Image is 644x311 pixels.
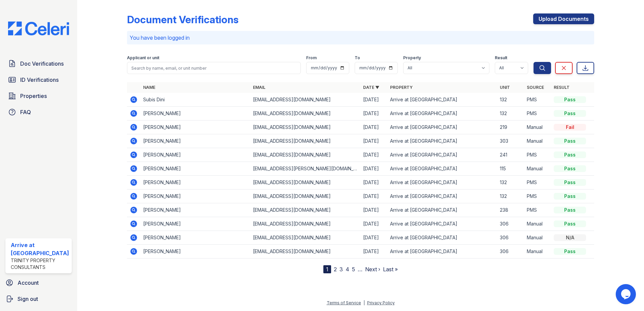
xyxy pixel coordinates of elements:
a: Terms of Service [327,300,361,305]
span: Properties [20,92,47,100]
a: Doc Verifications [5,57,72,70]
td: [EMAIL_ADDRESS][DOMAIN_NAME] [250,148,360,162]
a: Last » [383,266,398,273]
a: Sign out [3,292,74,306]
td: [EMAIL_ADDRESS][DOMAIN_NAME] [250,245,360,258]
a: Properties [5,89,72,103]
div: Pass [554,110,586,117]
td: [DATE] [360,231,387,245]
a: 5 [352,266,355,273]
div: Pass [554,179,586,186]
label: To [355,55,360,61]
a: Account [3,276,74,289]
img: CE_Logo_Blue-a8612792a0a2168367f1c8372b55b34899dd931a85d93a1a3d3e32e68fde9ad4.png [3,22,74,35]
label: Result [495,55,507,61]
td: [PERSON_NAME] [140,176,251,189]
a: Property [390,85,413,90]
td: [EMAIL_ADDRESS][DOMAIN_NAME] [250,120,360,134]
div: | [363,300,365,305]
div: Pass [554,248,586,255]
td: Arrive at [GEOGRAPHIC_DATA] [387,162,497,176]
td: PMS [524,203,551,217]
div: Pass [554,96,586,103]
td: PMS [524,176,551,189]
td: Arrive at [GEOGRAPHIC_DATA] [387,231,497,245]
td: Arrive at [GEOGRAPHIC_DATA] [387,120,497,134]
div: Trinity Property Consultants [11,257,69,271]
a: Next › [365,266,380,273]
div: Pass [554,220,586,227]
td: Arrive at [GEOGRAPHIC_DATA] [387,134,497,148]
span: Account [18,279,39,287]
a: ID Verifications [5,73,72,87]
td: 303 [497,134,524,148]
td: [DATE] [360,120,387,134]
span: Doc Verifications [20,60,64,68]
td: Arrive at [GEOGRAPHIC_DATA] [387,203,497,217]
td: [PERSON_NAME] [140,162,251,176]
td: [DATE] [360,162,387,176]
td: [PERSON_NAME] [140,217,251,231]
td: 132 [497,189,524,203]
td: 132 [497,93,524,107]
td: Arrive at [GEOGRAPHIC_DATA] [387,93,497,107]
a: 2 [334,266,337,273]
iframe: chat widget [616,284,637,304]
div: Pass [554,165,586,172]
label: From [306,55,317,61]
a: Privacy Policy [367,300,395,305]
td: [DATE] [360,93,387,107]
td: Arrive at [GEOGRAPHIC_DATA] [387,176,497,189]
td: PMS [524,93,551,107]
a: Source [527,85,544,90]
td: [PERSON_NAME] [140,231,251,245]
span: Sign out [18,295,38,303]
td: [PERSON_NAME] [140,120,251,134]
td: [EMAIL_ADDRESS][DOMAIN_NAME] [250,217,360,231]
label: Applicant or unit [127,55,159,61]
td: 132 [497,107,524,120]
span: … [358,265,362,273]
td: Manual [524,245,551,258]
td: [PERSON_NAME] [140,245,251,258]
td: [DATE] [360,134,387,148]
a: Unit [500,85,510,90]
td: [PERSON_NAME] [140,107,251,120]
td: [EMAIL_ADDRESS][DOMAIN_NAME] [250,203,360,217]
td: 306 [497,245,524,258]
td: [DATE] [360,176,387,189]
td: Arrive at [GEOGRAPHIC_DATA] [387,189,497,203]
div: Fail [554,124,586,131]
td: [DATE] [360,189,387,203]
td: 115 [497,162,524,176]
td: 238 [497,203,524,217]
td: Manual [524,162,551,176]
div: Pass [554,151,586,158]
td: [EMAIL_ADDRESS][DOMAIN_NAME] [250,93,360,107]
td: Arrive at [GEOGRAPHIC_DATA] [387,107,497,120]
td: [DATE] [360,245,387,258]
td: [PERSON_NAME] [140,203,251,217]
a: 3 [340,266,343,273]
td: [PERSON_NAME] [140,189,251,203]
p: You have been logged in [130,34,592,42]
td: [PERSON_NAME] [140,134,251,148]
td: PMS [524,107,551,120]
td: PMS [524,189,551,203]
td: [DATE] [360,148,387,162]
a: Name [143,85,155,90]
td: [DATE] [360,107,387,120]
td: [EMAIL_ADDRESS][PERSON_NAME][DOMAIN_NAME] [250,162,360,176]
td: Manual [524,217,551,231]
td: 132 [497,176,524,189]
span: ID Verifications [20,76,59,84]
td: Arrive at [GEOGRAPHIC_DATA] [387,148,497,162]
td: [PERSON_NAME] [140,148,251,162]
td: 241 [497,148,524,162]
td: Subis Dini [140,93,251,107]
a: Result [554,85,570,90]
td: Manual [524,231,551,245]
span: FAQ [20,108,31,116]
div: Document Verifications [127,13,238,26]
